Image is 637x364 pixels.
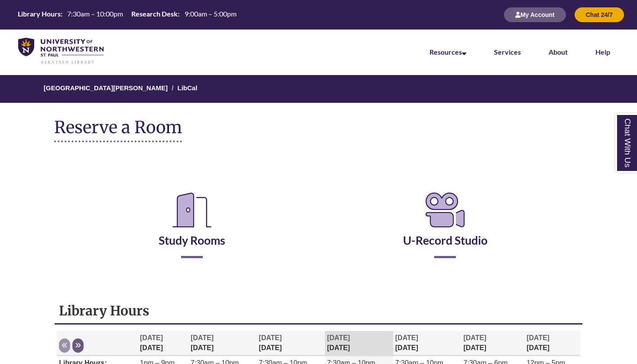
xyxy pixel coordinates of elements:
span: 7:30am – 10:00pm [67,10,123,18]
span: [DATE] [140,334,163,341]
a: About [549,48,568,56]
span: [DATE] [191,334,214,341]
th: [DATE] [325,331,393,356]
th: [DATE] [393,331,461,356]
th: [DATE] [524,331,580,356]
a: Resources [429,48,466,56]
span: 9:00am – 5:00pm [185,10,237,18]
button: Next week [72,338,84,353]
th: [DATE] [257,331,325,356]
th: [DATE] [461,331,524,356]
a: My Account [504,11,566,18]
button: My Account [504,7,566,22]
span: [DATE] [395,334,418,341]
a: Services [494,48,521,56]
span: [DATE] [526,334,549,341]
a: Chat 24/7 [575,11,624,18]
button: Previous week [59,338,70,353]
span: [DATE] [327,334,350,341]
a: U-Record Studio [403,212,487,247]
th: Research Desk: [128,9,181,19]
a: Hours Today [14,9,240,20]
a: Study Rooms [159,212,225,247]
span: [DATE] [259,334,282,341]
span: [DATE] [463,334,486,341]
a: [GEOGRAPHIC_DATA][PERSON_NAME] [44,84,168,92]
nav: Breadcrumb [54,75,583,103]
img: UNWSP Library Logo [18,38,104,65]
div: Reserve a Room [54,164,583,284]
h1: Reserve a Room [54,118,182,142]
table: Hours Today [14,9,240,20]
a: LibCal [178,84,198,92]
button: Chat 24/7 [575,7,624,22]
th: [DATE] [188,331,257,356]
a: Help [595,48,610,56]
th: Library Hours: [14,9,64,19]
th: [DATE] [138,331,188,356]
h1: Library Hours [59,302,578,319]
